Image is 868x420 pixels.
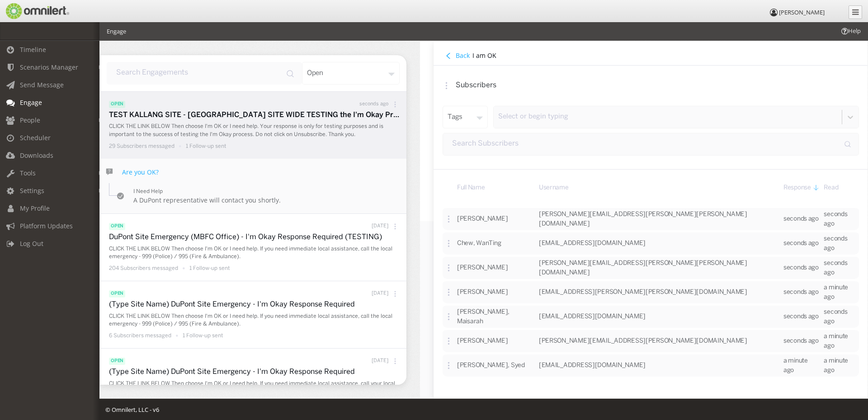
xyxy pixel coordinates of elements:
span: [EMAIL_ADDRESS][DOMAIN_NAME] [538,241,645,246]
span: Send Message [20,80,64,89]
span: Chew, WanTing [457,241,501,246]
span: seconds ago [783,216,818,222]
a: Collapse Menu [849,5,862,19]
span: Help [840,27,861,35]
span: People [20,116,40,124]
span: [PERSON_NAME] [457,265,508,271]
p: TEST KALLANG SITE - [GEOGRAPHIC_DATA] SITE WIDE TESTING the I'm Okay Process - Your Response is n... [109,110,402,121]
input: input [107,62,302,85]
span: seconds ago [824,211,847,227]
span: [PERSON_NAME], Maisarah [457,309,509,324]
p: [DATE] [372,290,388,297]
span: seconds ago [783,314,818,320]
p: (Type Site Name) DuPont Site Emergency - I'm Okay Response Required [109,367,402,378]
span: seconds ago [783,241,818,246]
span: My Profile [20,204,50,212]
span: [PERSON_NAME][EMAIL_ADDRESS][PERSON_NAME][DOMAIN_NAME] [538,338,747,344]
span: [EMAIL_ADDRESS][DOMAIN_NAME] [538,314,645,320]
span: [PERSON_NAME][EMAIL_ADDRESS][PERSON_NAME][PERSON_NAME][DOMAIN_NAME] [538,260,747,275]
input: input [443,133,859,156]
span: [PERSON_NAME] [779,8,825,16]
span: seconds ago [783,265,818,271]
span: Log Out [20,239,43,248]
h4: Are you OK? [122,168,159,176]
div: open [302,62,400,85]
span: seconds ago [783,338,818,344]
button: Back [443,51,472,61]
span: [PERSON_NAME] [457,338,508,344]
span: open [109,101,125,108]
p: CLICK THE LINK BELOW Then choose I'm OK or I need help. If you need immediate local assistance, c... [109,312,402,328]
h4: I am OK [472,51,859,61]
span: Platform Updates [20,222,73,230]
p: seconds ago [359,101,388,108]
span: Engage [20,98,42,107]
p: CLICK THE LINK BELOW Then choose I'm OK or I need help. If you need immediate local assistance, c... [109,245,402,260]
p: 1 Follow-up sent [186,142,226,150]
span: Tools [20,169,36,177]
span: a minute ago [824,358,848,373]
p: DuPont Site Emergency (MBFC Office) - I'm Okay Response Required (TESTING) [109,232,402,243]
p: I Need Help [133,188,281,196]
span: [PERSON_NAME], Syed [457,363,525,368]
h4: A DuPont representative will contact you shortly. [133,196,281,204]
span: open [109,290,125,297]
span: [EMAIL_ADDRESS][PERSON_NAME][PERSON_NAME][DOMAIN_NAME] [538,289,747,295]
li: Engage [107,27,126,36]
p: [DATE] [372,223,388,230]
span: Downloads [20,151,53,160]
span: [PERSON_NAME][EMAIL_ADDRESS][PERSON_NAME][PERSON_NAME][DOMAIN_NAME] [538,211,747,227]
h4: Back [456,51,470,60]
span: seconds ago [824,236,847,251]
span: © Omnilert, LLC - v6 [105,406,159,414]
img: Omnilert [5,3,69,19]
p: 29 Subscribers messaged [109,142,175,150]
p: (Type Site Name) DuPont Site Emergency - I'm Okay Response Required [109,300,402,310]
span: [PERSON_NAME] [457,289,508,295]
p: [DATE] [372,358,388,365]
span: seconds ago [824,309,847,324]
div: tags [443,106,488,128]
p: 6 Subscribers messaged [109,332,171,340]
span: Scenarios Manager [20,63,78,71]
p: 1 Follow-up sent [189,264,230,272]
span: seconds ago [824,260,847,275]
span: Full Name [457,183,485,192]
span: Timeline [20,45,46,54]
span: Username [538,183,568,192]
span: [EMAIL_ADDRESS][DOMAIN_NAME] [538,363,645,368]
p: Subscribers [456,80,859,91]
span: seconds ago [783,289,818,295]
span: open [109,358,125,365]
span: Settings [20,186,44,195]
span: Read [824,183,838,192]
span: Scheduler [20,133,51,142]
span: a minute ago [783,358,807,373]
span: a minute ago [824,333,848,349]
p: CLICK THE LINK BELOW Then choose I'm OK or I need help. If you need immediate local assistance, c... [109,380,402,395]
span: a minute ago [824,284,848,300]
span: [PERSON_NAME] [457,216,508,222]
p: CLICK THE LINK BELOW Then choose I'm OK or I need help. Your response is only for testing purpose... [109,123,402,138]
span: Response [783,183,811,192]
p: 204 Subscribers messaged [109,264,178,272]
span: Help [20,6,39,14]
span: open [109,223,125,230]
p: 1 Follow-up sent [183,332,223,340]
